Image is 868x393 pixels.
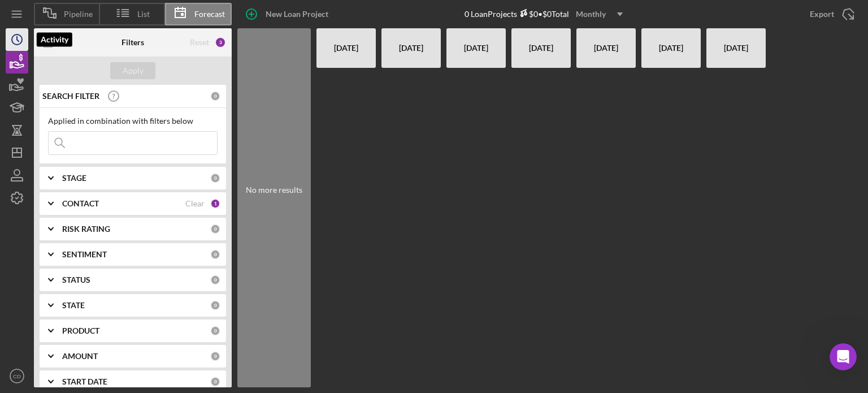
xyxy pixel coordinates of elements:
[210,377,220,387] div: 0
[798,3,862,25] button: Export
[210,249,220,260] div: 0
[42,92,99,101] b: SEARCH FILTER
[110,62,155,79] button: Apply
[64,10,93,19] span: Pipeline
[13,373,21,379] text: CD
[121,38,144,47] b: Filters
[210,326,220,336] div: 0
[517,9,538,19] div: $0
[237,185,311,195] div: No more results
[210,275,220,285] div: 0
[62,174,86,183] b: STAGE
[452,28,500,68] div: [DATE]
[517,28,565,68] div: [DATE]
[569,6,630,23] button: Monthly
[194,10,225,19] span: Forecast
[48,116,218,126] div: Applied in combination with filters below
[582,28,630,68] div: [DATE]
[62,326,99,335] b: PRODUCT
[237,3,340,25] button: New Loan Project
[712,28,760,68] div: [DATE]
[62,301,85,310] b: STATE
[190,38,209,47] div: Reset
[185,199,205,208] div: Clear
[6,365,28,387] button: CD
[210,91,220,101] div: 0
[810,3,834,25] div: Export
[210,198,220,209] div: 1
[210,300,220,310] div: 0
[210,173,220,183] div: 0
[830,343,857,370] iframe: Intercom live chat
[62,224,110,234] b: RISK RATING
[266,3,328,25] div: New Loan Project
[465,6,630,23] div: 0 Loan Projects • $0 Total
[62,250,107,259] b: SENTIMENT
[387,28,435,68] div: [DATE]
[62,352,98,361] b: AMOUNT
[647,28,695,68] div: [DATE]
[62,199,99,208] b: CONTACT
[210,224,220,234] div: 0
[123,62,144,79] div: Apply
[576,6,606,23] div: Monthly
[210,351,220,361] div: 0
[62,275,90,284] b: STATUS
[215,37,226,48] div: 3
[62,377,107,386] b: START DATE
[322,28,370,68] div: [DATE]
[137,10,150,19] span: List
